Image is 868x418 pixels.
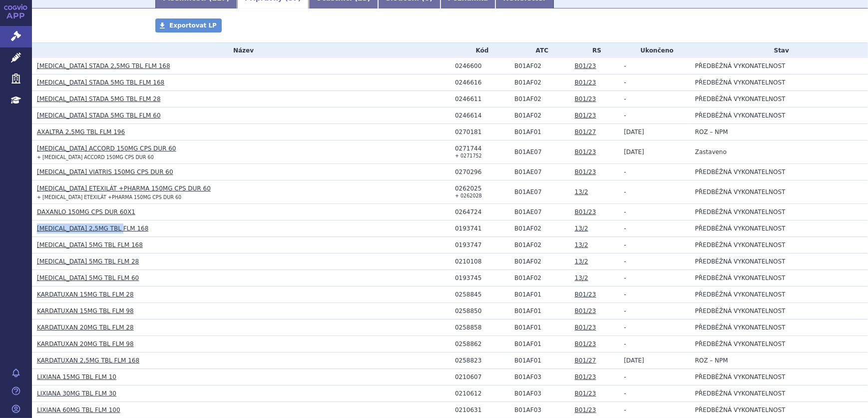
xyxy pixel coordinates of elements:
[509,124,570,140] td: RIVAROXABAN
[509,336,570,352] td: RIVAROXABAN
[690,336,868,352] td: PŘEDBĚŽNÁ VYKONATELNOST
[37,154,154,160] small: + [MEDICAL_DATA] ACCORD 150MG CPS DUR 60
[37,128,125,135] a: AXALTRA 2,5MG TBL FLM 196
[575,95,596,102] a: B01/23
[575,258,588,265] a: 13/2
[624,225,626,232] span: -
[624,148,644,155] span: [DATE]
[455,324,509,331] div: 0258858
[37,194,181,200] small: + [MEDICAL_DATA] ETEXILÁT +PHARMA 150MG CPS DUR 60
[169,22,217,29] span: Exportovat LP
[455,145,509,152] div: 0271744
[455,373,509,380] div: 0210607
[509,253,570,270] td: APIXABAN
[575,225,588,232] a: 13/2
[570,43,619,58] th: RS
[575,390,596,397] a: B01/23
[455,274,509,281] div: 0193745
[619,43,690,58] th: Ukončeno
[624,79,626,86] span: -
[37,185,211,192] a: [MEDICAL_DATA] ETEXILÁT +PHARMA 150MG CPS DUR 60
[455,357,509,364] div: 0258823
[37,406,120,413] a: LIXIANA 60MG TBL FLM 100
[155,18,222,32] a: Exportovat LP
[509,107,570,124] td: APIXABAN
[624,112,626,119] span: -
[37,274,139,281] a: [MEDICAL_DATA] 5MG TBL FLM 60
[690,140,868,164] td: Zastaveno
[690,270,868,286] td: PŘEDBĚŽNÁ VYKONATELNOST
[575,62,596,69] a: B01/23
[690,107,868,124] td: PŘEDBĚŽNÁ VYKONATELNOST
[455,258,509,265] div: 0210108
[690,352,868,369] td: ROZ – NPM
[37,168,173,175] a: [MEDICAL_DATA] VIATRIS 150MG CPS DUR 60
[509,220,570,237] td: APIXABAN
[455,225,509,232] div: 0193741
[509,204,570,220] td: DABIGATRAN-ETEXILÁT
[509,180,570,204] td: DABIGATRAN-ETEXILÁT
[455,95,509,102] div: 0246611
[690,303,868,319] td: PŘEDBĚŽNÁ VYKONATELNOST
[624,241,626,248] span: -
[575,112,596,119] a: B01/23
[575,324,596,331] a: B01/23
[450,43,509,58] th: Kód
[37,373,116,380] a: LIXIANA 15MG TBL FLM 10
[509,270,570,286] td: APIXABAN
[624,291,626,298] span: -
[690,253,868,270] td: PŘEDBĚŽNÁ VYKONATELNOST
[690,74,868,91] td: PŘEDBĚŽNÁ VYKONATELNOST
[509,164,570,180] td: DABIGATRAN-ETEXILÁT
[455,340,509,347] div: 0258862
[37,324,134,331] a: KARDATUXAN 20MG TBL FLM 28
[455,185,509,192] div: 0262025
[509,237,570,253] td: APIXABAN
[455,406,509,413] div: 0210631
[509,91,570,107] td: APIXABAN
[690,385,868,402] td: PŘEDBĚŽNÁ VYKONATELNOST
[575,340,596,347] a: B01/23
[455,390,509,397] div: 0210612
[624,390,626,397] span: -
[575,128,596,135] a: B01/27
[575,274,588,281] a: 13/2
[509,58,570,74] td: APIXABAN
[37,145,176,152] a: [MEDICAL_DATA] ACCORD 150MG CPS DUR 60
[455,128,509,135] div: 0270181
[455,193,482,198] small: + 0262028
[37,225,148,232] a: [MEDICAL_DATA] 2,5MG TBL FLM 168
[37,291,134,298] a: KARDATUXAN 15MG TBL FLM 28
[37,340,134,347] a: KARDATUXAN 20MG TBL FLM 98
[624,258,626,265] span: -
[624,168,626,175] span: -
[690,164,868,180] td: PŘEDBĚŽNÁ VYKONATELNOST
[575,373,596,380] a: B01/23
[624,62,626,69] span: -
[690,237,868,253] td: PŘEDBĚŽNÁ VYKONATELNOST
[509,319,570,336] td: RIVAROXABAN
[37,208,135,215] a: DAXANLO 150MG CPS DUR 60X1
[37,258,139,265] a: [MEDICAL_DATA] 5MG TBL FLM 28
[455,208,509,215] div: 0264724
[509,74,570,91] td: APIXABAN
[575,188,588,195] a: 13/2
[509,369,570,385] td: EDOXABAN
[455,168,509,175] div: 0270296
[37,112,161,119] a: [MEDICAL_DATA] STADA 5MG TBL FLM 60
[624,324,626,331] span: -
[455,79,509,86] div: 0246616
[37,62,170,69] a: [MEDICAL_DATA] STADA 2,5MG TBL FLM 168
[575,79,596,86] a: B01/23
[624,357,644,364] span: [DATE]
[509,303,570,319] td: RIVAROXABAN
[509,385,570,402] td: EDOXABAN
[690,369,868,385] td: PŘEDBĚŽNÁ VYKONATELNOST
[575,357,596,364] a: B01/27
[690,124,868,140] td: ROZ – NPM
[575,148,596,155] a: B01/23
[624,274,626,281] span: -
[37,390,116,397] a: LIXIANA 30MG TBL FLM 30
[624,208,626,215] span: -
[575,208,596,215] a: B01/23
